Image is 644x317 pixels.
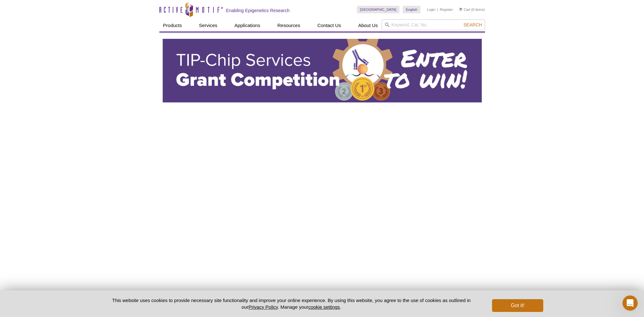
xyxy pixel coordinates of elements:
a: Privacy Policy [248,304,278,310]
img: Active Motif TIP-ChIP Services Grant Competition [163,39,482,102]
a: Products [159,19,186,32]
a: Applications [231,19,264,32]
a: Resources [274,19,304,32]
button: Search [461,22,484,28]
iframe: Intercom live chat [622,295,638,311]
input: Keyword, Cat. No. [382,19,485,30]
a: Login [427,7,435,12]
a: Register [440,7,453,12]
a: About Us [354,19,382,32]
h2: Enabling Epigenetics Research [226,8,290,13]
a: [GEOGRAPHIC_DATA] [357,6,400,13]
p: This website uses cookies to provide necessary site functionality and improve your online experie... [101,297,482,310]
li: (0 items) [459,6,485,13]
button: cookie settings [308,304,340,310]
span: Search [463,22,482,27]
a: Services [195,19,221,32]
a: English [403,6,420,13]
a: Contact Us [314,19,345,32]
li: | [437,6,438,13]
a: Cart [459,7,470,12]
button: Got it! [492,299,543,312]
img: Your Cart [459,8,462,11]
